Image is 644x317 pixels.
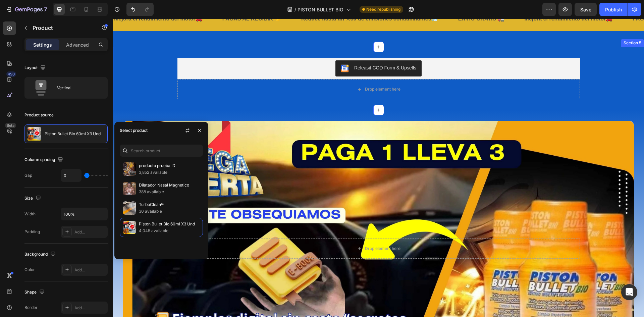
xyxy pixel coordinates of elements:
div: Section 5 [509,21,530,27]
div: Product source [24,112,54,118]
div: Select product [120,127,148,134]
p: producto prueba ID [139,162,200,169]
div: Gap [24,172,32,178]
p: 7 [44,5,47,13]
div: Padding [24,229,40,235]
p: Dilatador Nasal Magnetico [139,182,200,189]
div: Releasit COD Form & Upsells [241,46,303,53]
div: Size [24,194,42,203]
img: collections [123,182,136,195]
p: 30 available [139,208,200,215]
img: collections [123,162,136,176]
p: Piston Bullet Bio 60ml X3 Und [139,221,200,227]
div: 450 [6,71,16,77]
div: Background [24,250,57,259]
button: 7 [3,3,50,16]
div: Add... [74,267,106,273]
iframe: Design area [113,19,644,317]
div: Shape [24,288,46,297]
p: TurboClean® [139,201,200,208]
input: Auto [61,208,107,220]
p: Advanced [66,41,89,48]
p: Settings [33,41,52,48]
div: Drop element here [252,68,287,73]
div: Width [24,211,36,217]
div: Add... [74,305,106,311]
p: Piston Bullet Bio 60ml X3 Und [45,131,101,136]
div: Undo/Redo [126,3,154,16]
div: Open Intercom Messenger [621,284,637,300]
span: Save [580,7,591,12]
p: Product [33,24,90,32]
div: Vertical [57,80,98,96]
button: Publish [599,3,628,16]
input: Auto [61,169,81,181]
span: / [294,6,296,13]
img: product feature img [28,127,41,141]
div: Column spacing [24,155,64,164]
div: Color [24,267,35,273]
div: Publish [605,6,622,13]
span: Need republishing [366,6,400,12]
p: 3,852 available [139,169,200,176]
div: Layout [24,63,47,72]
span: PISTON BULLET BIO [298,6,343,13]
input: Search in Settings & Advanced [120,145,203,157]
button: Releasit COD Form & Upsells [222,42,309,58]
p: 388 available [139,189,200,195]
button: Save [575,3,597,16]
div: Beta [5,123,16,128]
div: Drop element here [252,227,287,232]
div: Add... [74,229,106,235]
p: 4,045 available [139,227,200,234]
img: collections [123,221,136,234]
img: collections [123,201,136,215]
div: Border [24,305,38,311]
img: CKKYs5695_ICEAE=.webp [228,46,236,54]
